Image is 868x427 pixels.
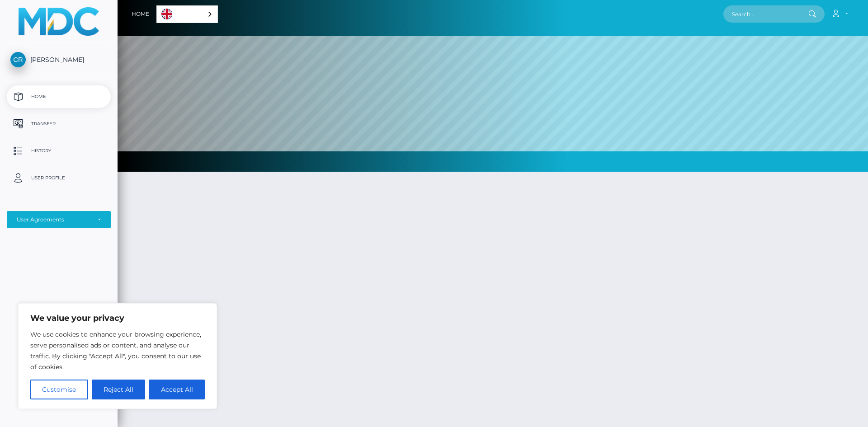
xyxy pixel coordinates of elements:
a: User Profile [7,167,111,189]
button: User Agreements [7,211,111,228]
a: English [157,6,217,23]
p: Home [10,90,107,103]
p: History [10,144,107,158]
p: We use cookies to enhance your browsing experience, serve personalised ads or content, and analys... [30,329,205,372]
button: Customise [30,380,88,399]
a: Home [7,85,111,108]
a: History [7,140,111,162]
div: Language [156,5,218,23]
p: Transfer [10,117,107,131]
a: Transfer [7,113,111,135]
input: Search... [723,5,808,23]
p: User Profile [10,171,107,185]
div: User Agreements [17,216,91,223]
aside: Language selected: English [156,5,218,23]
img: MassPay [19,7,99,36]
a: Home [132,5,149,23]
p: We value your privacy [30,313,205,324]
button: Reject All [92,380,146,399]
button: Accept All [149,380,205,399]
div: We value your privacy [18,303,217,409]
span: [PERSON_NAME] [7,56,111,64]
